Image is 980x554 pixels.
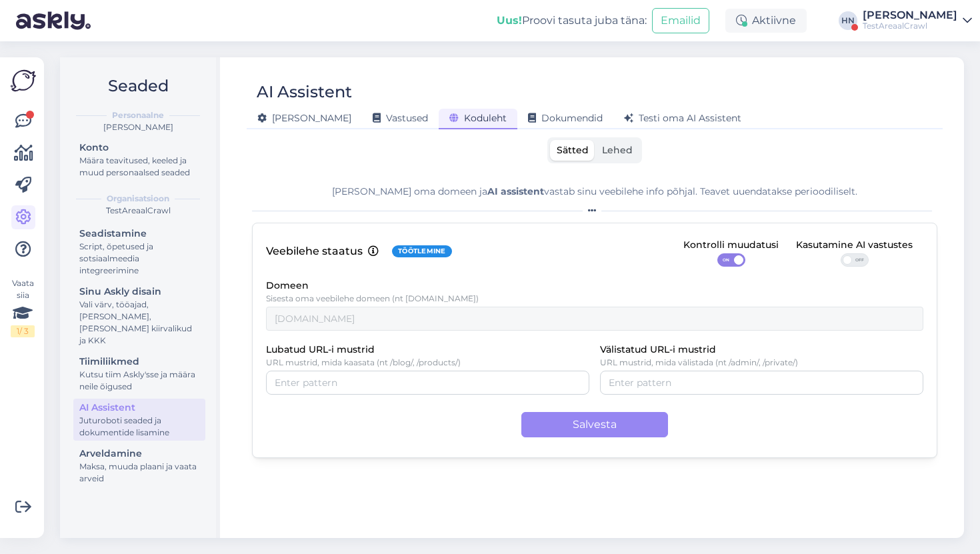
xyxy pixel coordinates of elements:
p: URL mustrid, mida kaasata (nt /blog/, /products/) [266,358,589,367]
p: URL mustrid, mida välistada (nt /admin/, /private/) [600,358,923,367]
input: Enter pattern [275,375,581,390]
div: 1 / 3 [11,325,35,337]
a: ArveldamineMaksa, muuda plaani ja vaata arveid [73,445,205,487]
img: Askly Logo [11,68,36,93]
label: Domeen [266,279,309,293]
div: Kutsu tiim Askly'sse ja määra neile õigused [79,369,199,393]
span: Sätted [557,144,589,156]
div: Kontrolli muudatusi [683,238,779,253]
a: [PERSON_NAME]TestAreaalCrawl [863,10,972,31]
div: Konto [79,141,199,155]
button: Emailid [652,8,709,33]
b: Organisatsioon [107,193,169,205]
b: Personaalne [112,109,164,121]
span: Töötlemine [398,246,446,257]
span: Lehed [602,144,633,156]
button: Salvesta [521,412,668,437]
div: Proovi tasuta juba täna: [497,13,647,29]
span: Testi oma AI Assistent [624,112,741,124]
a: SeadistamineScript, õpetused ja sotsiaalmeedia integreerimine [73,225,205,279]
div: Maksa, muuda plaani ja vaata arveid [79,461,199,485]
div: Seadistamine [79,227,199,241]
span: OFF [852,254,868,266]
p: Sisesta oma veebilehe domeen (nt [DOMAIN_NAME]) [266,294,923,303]
a: TiimiliikmedKutsu tiim Askly'sse ja määra neile õigused [73,353,205,395]
div: Kasutamine AI vastustes [796,238,913,253]
div: [PERSON_NAME] [71,121,205,133]
div: Vaata siia [11,277,35,337]
div: AI Assistent [257,79,352,105]
div: HN [839,11,857,30]
div: Tiimiliikmed [79,355,199,369]
span: Dokumendid [528,112,603,124]
b: AI assistent [487,185,544,197]
div: TestAreaalCrawl [863,21,957,31]
b: Uus! [497,14,522,27]
div: Aktiivne [725,9,807,33]
span: Vastused [373,112,428,124]
div: AI Assistent [79,401,199,415]
div: Script, õpetused ja sotsiaalmeedia integreerimine [79,241,199,277]
div: [PERSON_NAME] oma domeen ja vastab sinu veebilehe info põhjal. Teavet uuendatakse perioodiliselt. [252,185,937,199]
p: Veebilehe staatus [266,243,363,260]
a: KontoMäära teavitused, keeled ja muud personaalsed seaded [73,139,205,181]
span: ON [718,254,734,266]
label: Lubatud URL-i mustrid [266,343,375,357]
input: example.com [266,307,923,331]
input: Enter pattern [609,375,915,390]
span: [PERSON_NAME] [257,112,351,124]
div: Vali värv, tööajad, [PERSON_NAME], [PERSON_NAME] kiirvalikud ja KKK [79,299,199,347]
a: AI AssistentJuturoboti seaded ja dokumentide lisamine [73,399,205,441]
label: Välistatud URL-i mustrid [600,343,716,357]
div: Määra teavitused, keeled ja muud personaalsed seaded [79,155,199,179]
div: TestAreaalCrawl [71,205,205,217]
div: Arveldamine [79,447,199,461]
div: Sinu Askly disain [79,285,199,299]
span: Koduleht [449,112,507,124]
div: Juturoboti seaded ja dokumentide lisamine [79,415,199,439]
h2: Seaded [71,73,205,99]
div: [PERSON_NAME] [863,10,957,21]
a: Sinu Askly disainVali värv, tööajad, [PERSON_NAME], [PERSON_NAME] kiirvalikud ja KKK [73,283,205,349]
